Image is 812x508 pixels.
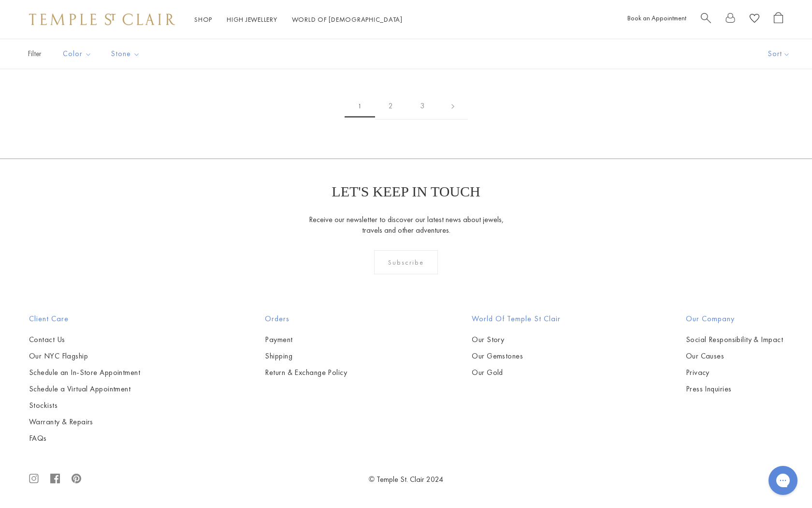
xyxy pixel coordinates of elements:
a: Stockists [29,400,140,411]
p: LET'S KEEP IN TOUCH [332,183,480,200]
a: View Wishlist [750,12,759,27]
a: 2 [375,93,406,120]
h2: World of Temple St Clair [472,313,561,325]
a: Open Shopping Bag [774,12,783,27]
a: Return & Exchange Policy [265,367,347,378]
img: Temple St. Clair [29,14,175,25]
div: Subscribe [374,250,438,274]
a: Contact Us [29,334,140,345]
a: Schedule an In-Store Appointment [29,367,140,378]
iframe: Gorgias live chat messenger [764,463,802,498]
span: Stone [106,48,147,60]
a: Warranty & Repairs [29,417,140,427]
a: Our Gemstones [472,351,561,361]
button: Show sort by [746,39,812,69]
a: 3 [406,93,438,120]
a: Payment [265,334,347,345]
a: Social Responsibility & Impact [686,334,783,345]
a: Next page [438,93,468,120]
span: Color [58,48,99,60]
a: © Temple St. Clair 2024 [369,474,443,484]
a: Book an Appointment [627,14,686,22]
a: Press Inquiries [686,384,783,394]
h2: Client Care [29,313,140,325]
a: Privacy [686,367,783,378]
p: Receive our newsletter to discover our latest news about jewels, travels and other adventures. [308,214,504,236]
button: Stone [104,43,147,65]
a: Search [701,12,711,27]
a: Our Story [472,334,561,345]
button: Color [56,43,99,65]
span: 1 [345,95,375,118]
a: Our NYC Flagship [29,351,140,361]
h2: Orders [265,313,347,325]
a: World of [DEMOGRAPHIC_DATA]World of [DEMOGRAPHIC_DATA] [292,15,403,24]
a: FAQs [29,433,140,444]
a: Our Causes [686,351,783,361]
h2: Our Company [686,313,783,325]
a: Shipping [265,351,347,361]
a: High JewelleryHigh Jewellery [227,15,277,24]
a: Our Gold [472,367,561,378]
a: ShopShop [194,15,212,24]
nav: Main navigation [194,14,403,26]
a: Schedule a Virtual Appointment [29,384,140,394]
